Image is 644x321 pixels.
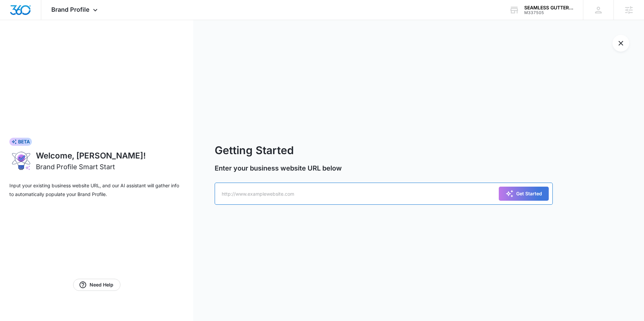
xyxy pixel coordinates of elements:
[524,5,573,10] div: account name
[215,163,553,173] p: Enter your business website URL below
[215,142,553,158] h2: Getting Started
[36,150,184,162] h1: Welcome, [PERSON_NAME]!
[9,181,184,199] p: Input your existing business website URL, and our AI assistant will gather info to automatically ...
[9,138,32,146] div: BETA
[505,190,542,198] div: Get Started
[73,279,120,291] a: Need Help
[612,35,629,52] button: Exit Smart Start Wizard
[524,10,573,15] div: account id
[36,162,115,172] h2: Brand Profile Smart Start
[51,6,90,13] span: Brand Profile
[499,187,549,201] button: Get Started
[215,183,553,205] input: http://www.examplewebsite.com
[9,150,33,172] img: ai-brand-profile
